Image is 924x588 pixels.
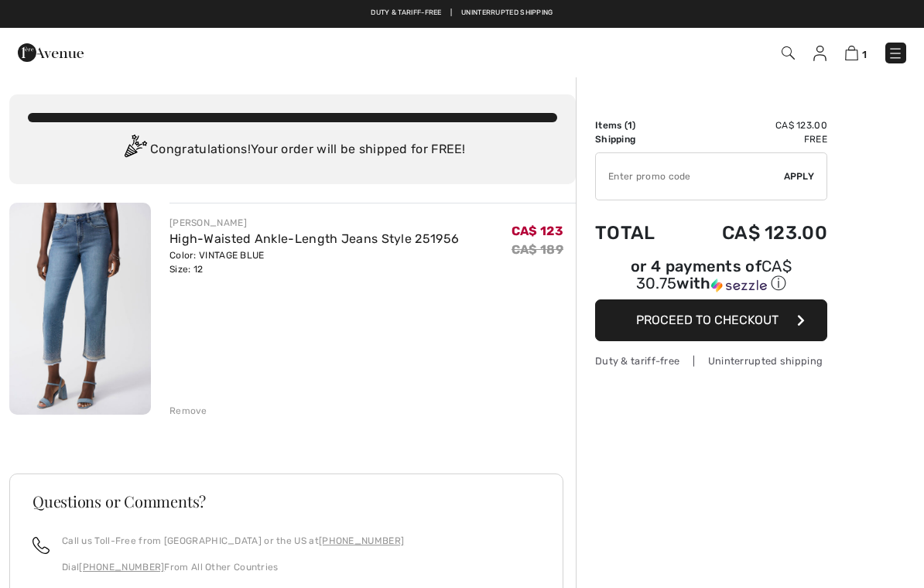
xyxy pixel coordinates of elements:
[79,562,164,573] a: [PHONE_NUMBER]
[9,203,151,415] img: High-Waisted Ankle-Length Jeans Style 251956
[845,46,858,60] img: Shopping Bag
[595,207,679,259] td: Total
[119,135,150,166] img: Congratulation2.svg
[845,43,867,62] a: 1
[679,118,827,132] td: CA$ 123.00
[636,257,792,292] span: CA$ 30.75
[711,279,767,292] img: Sezzle
[169,248,459,276] div: Color: VINTAGE BLUE Size: 12
[595,299,827,341] button: Proceed to Checkout
[28,135,557,166] div: Congratulations! Your order will be shipped for FREE!
[679,207,827,259] td: CA$ 123.00
[595,132,679,146] td: Shipping
[596,153,784,200] input: Promo code
[169,404,207,418] div: Remove
[512,242,563,257] s: CA$ 189
[33,537,50,554] img: call
[782,46,795,60] img: Search
[319,535,404,546] a: [PHONE_NUMBER]
[18,44,84,59] a: 1ère Avenue
[169,216,459,230] div: [PERSON_NAME]
[679,132,827,146] td: Free
[62,560,404,574] p: Dial From All Other Countries
[62,534,404,548] p: Call us Toll-Free from [GEOGRAPHIC_DATA] or the US at
[636,313,779,327] span: Proceed to Checkout
[595,118,679,132] td: Items ( )
[784,169,815,183] span: Apply
[628,120,632,131] span: 1
[33,494,540,509] h3: Questions or Comments?
[813,46,826,61] img: My Info
[18,37,84,68] img: 1ère Avenue
[862,49,867,60] span: 1
[595,259,827,299] div: or 4 payments ofCA$ 30.75withSezzle Click to learn more about Sezzle
[169,231,459,246] a: High-Waisted Ankle-Length Jeans Style 251956
[595,259,827,294] div: or 4 payments of with
[595,354,827,368] div: Duty & tariff-free | Uninterrupted shipping
[888,46,903,61] img: Menu
[512,224,563,238] span: CA$ 123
